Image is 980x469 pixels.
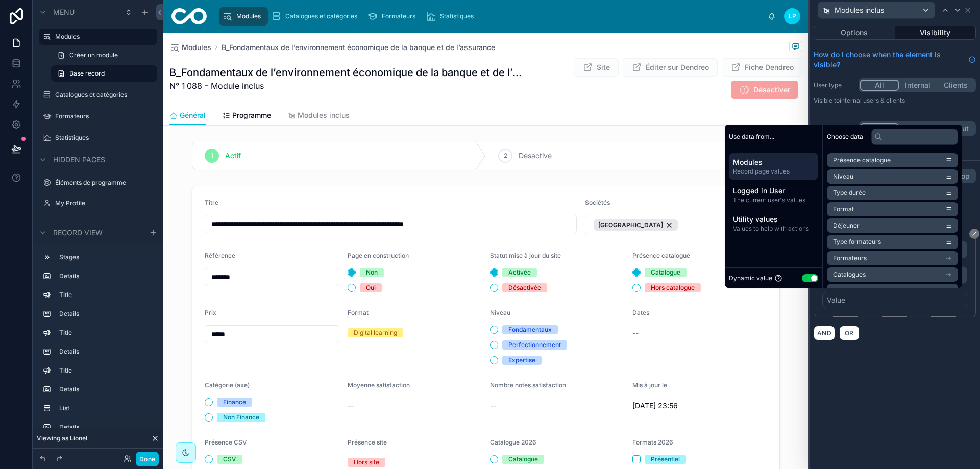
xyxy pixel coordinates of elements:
[814,81,854,89] label: User type
[59,291,149,299] label: Title
[55,33,151,41] label: Modules
[860,123,899,134] button: All
[53,7,75,17] span: Menu
[835,5,884,15] span: Modules inclus
[180,110,206,120] span: Général
[59,272,149,280] label: Details
[59,348,149,356] label: Details
[55,91,151,99] label: Catalogues et catégories
[37,434,87,442] span: Viewing as Lionel
[169,80,522,92] span: N° 1 088 - Module inclus
[382,12,415,20] span: Formateurs
[733,196,814,204] span: The current user's values
[55,134,151,142] label: Statistiques
[814,96,976,105] p: Visible to
[55,112,151,120] label: Formateurs
[814,50,976,70] a: How do I choose when the element is visible?
[899,123,937,134] button: With
[789,12,796,20] span: LP
[814,26,895,40] button: Options
[59,423,149,431] label: Details
[440,12,474,20] span: Statistiques
[843,329,856,337] span: OR
[219,7,268,26] a: Modules
[729,133,774,141] span: Use data from...
[55,179,151,187] label: Éléments de programme
[59,329,149,337] label: Title
[839,326,860,340] button: OR
[818,2,935,19] button: Modules inclus
[236,12,261,20] span: Modules
[169,42,211,53] a: Modules
[53,155,105,165] span: Hidden pages
[937,123,974,134] button: Without
[59,404,149,412] label: List
[136,452,159,466] button: Done
[827,133,863,141] span: Choose data
[840,96,905,104] span: Internal users & clients
[860,80,899,91] button: All
[69,51,118,59] span: Créer un module
[285,12,357,20] span: Catalogues et catégories
[937,80,974,91] button: Clients
[55,199,151,207] label: My Profile
[268,7,364,26] a: Catalogues et catégories
[222,106,271,127] a: Programme
[51,47,157,63] a: Créer un module
[733,167,814,176] span: Record page values
[814,50,964,70] span: How do I choose when the element is visible?
[171,8,207,24] img: App logo
[69,69,105,78] span: Base record
[59,385,149,393] label: Details
[287,106,350,127] a: Modules inclus
[725,149,822,241] div: scrollable content
[729,274,772,282] span: Dynamic value
[53,228,103,238] span: Record view
[733,214,814,225] span: Utility values
[169,106,206,126] a: Général
[59,366,149,375] label: Title
[733,157,814,167] span: Modules
[169,65,522,80] h1: B_Fondamentaux de l’environnement économique de la banque et de l’assurance
[215,5,768,28] div: scrollable content
[222,42,495,53] a: B_Fondamentaux de l’environnement économique de la banque et de l’assurance
[814,326,835,340] button: AND
[827,295,845,305] div: Value
[733,186,814,196] span: Logged in User
[182,42,211,53] span: Modules
[51,65,157,82] a: Base record
[298,110,350,120] span: Modules inclus
[364,7,423,26] a: Formateurs
[899,80,937,91] button: Internal
[232,110,271,120] span: Programme
[423,7,481,26] a: Statistiques
[895,26,976,40] button: Visibility
[33,244,163,432] div: scrollable content
[733,225,814,233] span: Values to help with actions
[59,310,149,318] label: Details
[59,253,149,261] label: Stages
